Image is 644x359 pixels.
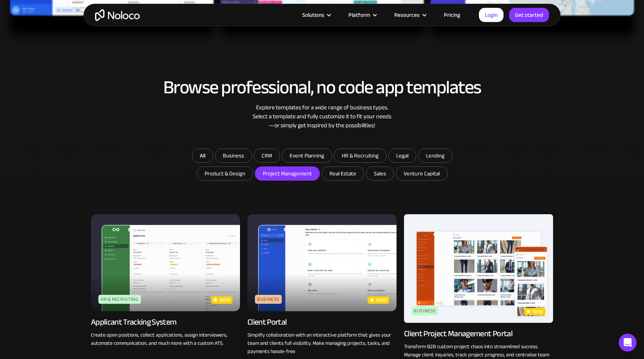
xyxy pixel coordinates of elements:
[91,77,553,97] h2: Browse professional, no code app templates
[479,8,503,22] a: Login
[247,331,397,356] p: Simplify collaboration with an interactive platform that gives your team and clients full visibil...
[435,10,470,20] a: Pricing
[247,317,287,327] div: Client Portal
[192,149,213,163] a: All
[411,306,438,315] div: Business
[533,308,543,315] p: new
[385,10,435,20] div: Resources
[91,317,177,327] div: Applicant Tracking System
[339,10,385,20] div: Platform
[98,295,141,304] div: HR & Recruiting
[394,10,420,20] div: Resources
[302,10,324,20] div: Solutions
[95,9,140,21] a: home
[509,8,549,22] a: Get started
[293,10,339,20] div: Solutions
[255,295,282,304] div: Business
[173,149,471,182] form: Email Form
[348,10,370,20] div: Platform
[220,296,230,304] p: new
[91,103,553,130] div: Explore templates for a wide range of business types. Select a template and fully customize it to...
[404,328,512,339] div: Client Project Management Portal
[619,334,637,352] div: Open Intercom Messenger
[376,296,387,304] p: new
[91,331,240,347] p: Create open positions, collect applications, assign interviewers, automate communication, and muc...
